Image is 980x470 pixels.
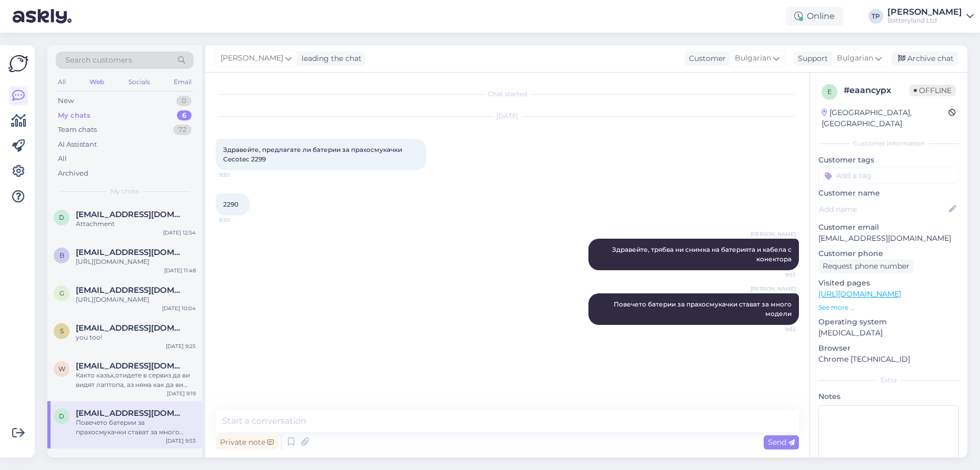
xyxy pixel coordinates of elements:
[65,55,132,66] span: Search customers
[818,155,959,166] p: Customer tags
[685,53,726,64] div: Customer
[76,285,185,295] span: gm86@abv.bg
[818,168,959,183] input: Add a tag
[818,233,959,244] p: [EMAIL_ADDRESS][DOMAIN_NAME]
[612,246,793,263] span: Здравейте, трябва ни снимка на батерията и кабела с конектора
[58,365,65,373] span: w
[818,188,959,199] p: Customer name
[756,325,796,333] span: 9:53
[887,8,974,25] a: [PERSON_NAME]Batteryland Ltd
[818,328,959,339] p: [MEDICAL_DATA]
[216,111,799,121] div: [DATE]
[76,248,185,257] span: boev_1947@abv.bg
[166,437,196,445] div: [DATE] 9:53
[111,187,139,196] span: My chats
[223,146,404,163] span: Здравейте, предлагате ли батерии за прахосмукачки Cecotec 2299
[216,435,278,449] div: Private note
[818,248,959,259] p: Customer phone
[56,75,68,89] div: All
[8,54,28,74] img: Askly Logo
[794,53,828,64] div: Support
[818,259,914,273] div: Request phone number
[822,107,948,129] div: [GEOGRAPHIC_DATA], [GEOGRAPHIC_DATA]
[164,267,196,274] div: [DATE] 11:48
[614,300,793,318] span: Повечето батерии за прахосмукачки стават за много модели
[76,418,196,437] div: Повечето батерии за прахосмукачки стават за много модели
[751,230,796,238] span: [PERSON_NAME]
[818,375,959,385] div: Extra
[818,222,959,233] p: Customer email
[177,110,192,121] div: 6
[844,84,909,97] div: # eaancypx
[786,7,843,26] div: Online
[58,110,91,121] div: My chats
[868,9,883,24] div: TP
[818,278,959,289] p: Visited pages
[818,289,901,299] a: [URL][DOMAIN_NAME]
[818,354,959,365] p: Chrome [TECHNICAL_ID]
[297,53,362,64] div: leading the chat
[818,139,959,148] div: Customer information
[59,251,64,259] span: b
[768,437,795,447] span: Send
[76,408,185,418] span: dani.790316@abv.bg
[76,210,185,219] span: dijanbe@abv.bg
[76,361,185,371] span: wojciechmak710@gmail.com
[818,343,959,354] p: Browser
[818,303,959,312] p: See more ...
[59,213,64,221] span: d
[58,154,67,164] div: All
[58,125,97,135] div: Team chats
[126,75,152,89] div: Socials
[219,171,258,179] span: 9:50
[818,391,959,402] p: Notes
[76,371,196,390] div: Както казъх,отидете в сервиз да ви видят лаптопа, аз няма как да ви отговоря на тези въпроси свър...
[837,53,873,64] span: Bulgarian
[59,412,64,420] span: d
[887,8,962,16] div: [PERSON_NAME]
[87,75,106,89] div: Web
[176,96,192,106] div: 0
[819,203,947,215] input: Add name
[219,216,258,224] span: 9:50
[167,390,196,397] div: [DATE] 9:19
[221,53,283,64] span: [PERSON_NAME]
[163,229,196,237] div: [DATE] 12:54
[909,85,956,96] span: Offline
[166,342,196,350] div: [DATE] 9:25
[76,295,196,304] div: [URL][DOMAIN_NAME]
[751,285,796,293] span: [PERSON_NAME]
[892,52,958,66] div: Archive chat
[76,257,196,267] div: [URL][DOMAIN_NAME]
[76,333,196,342] div: you too!
[76,323,185,333] span: siman338@hotmail.com
[60,327,64,335] span: s
[58,139,97,150] div: AI Assistant
[735,53,771,64] span: Bulgarian
[887,16,962,25] div: Batteryland Ltd
[216,89,799,99] div: Chat started
[172,75,194,89] div: Email
[827,88,832,96] span: e
[173,125,192,135] div: 72
[223,200,238,208] span: 2290
[58,168,88,179] div: Archived
[818,316,959,328] p: Operating system
[756,271,796,279] span: 9:53
[59,289,64,297] span: g
[58,96,74,106] div: New
[162,304,196,312] div: [DATE] 10:04
[76,219,196,229] div: Attachment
